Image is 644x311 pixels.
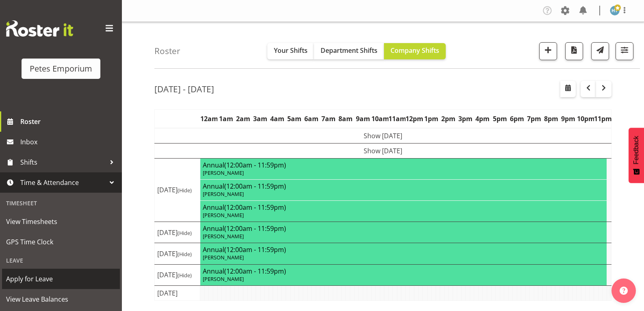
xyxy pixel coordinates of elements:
[388,109,405,128] th: 11am
[577,109,594,128] th: 10pm
[178,250,192,258] span: (Hide)
[203,254,244,261] span: [PERSON_NAME]
[2,195,120,211] div: Timesheet
[491,109,508,128] th: 5pm
[390,46,439,55] span: Company Shifts
[203,182,604,190] h4: Annual
[154,46,180,56] h4: Roster
[20,176,106,189] span: Time & Attendance
[20,156,106,168] span: Shifts
[539,42,557,60] button: Add a new shift
[321,46,377,55] span: Department Shifts
[560,109,577,128] th: 9pm
[423,109,440,128] th: 1pm
[203,275,244,283] span: [PERSON_NAME]
[371,109,388,128] th: 10am
[508,109,525,128] th: 6pm
[565,42,583,60] button: Download a PDF of the roster according to the set date range.
[303,109,320,128] th: 6am
[286,109,303,128] th: 5am
[594,109,611,128] th: 11pm
[440,109,457,128] th: 2pm
[542,109,559,128] th: 8pm
[314,43,384,59] button: Department Shifts
[203,267,604,275] h4: Annual
[224,203,286,212] span: (12:00am - 11:59pm)
[20,136,118,148] span: Inbox
[203,224,604,233] h4: Annual
[178,187,192,194] span: (Hide)
[155,243,200,264] td: [DATE]
[616,42,633,60] button: Filter Shifts
[252,109,269,128] th: 3am
[337,109,354,128] th: 8am
[155,158,200,222] td: [DATE]
[2,252,120,269] div: Leave
[2,289,120,309] a: View Leave Balances
[155,222,200,243] td: [DATE]
[155,285,200,300] td: [DATE]
[178,272,192,279] span: (Hide)
[591,42,609,60] button: Send a list of all shifts for the selected filtered period to all rostered employees.
[155,264,200,285] td: [DATE]
[200,109,217,128] th: 12am
[384,43,446,59] button: Company Shifts
[178,229,192,237] span: (Hide)
[2,269,120,289] a: Apply for Leave
[155,143,611,158] td: Show [DATE]
[203,211,244,219] span: [PERSON_NAME]
[610,6,620,15] img: helena-tomlin701.jpg
[224,267,286,276] span: (12:00am - 11:59pm)
[267,43,314,59] button: Your Shifts
[224,224,286,233] span: (12:00am - 11:59pm)
[30,63,92,75] div: Petes Emporium
[274,46,308,55] span: Your Shifts
[474,109,491,128] th: 4pm
[6,293,116,305] span: View Leave Balances
[203,169,244,176] span: [PERSON_NAME]
[457,109,474,128] th: 3pm
[217,109,234,128] th: 1am
[525,109,542,128] th: 7pm
[6,236,116,248] span: GPS Time Clock
[203,161,604,169] h4: Annual
[560,81,576,97] button: Select a specific date within the roster.
[2,232,120,252] a: GPS Time Clock
[203,190,244,198] span: [PERSON_NAME]
[354,109,371,128] th: 9am
[154,84,214,94] h2: [DATE] - [DATE]
[203,233,244,240] span: [PERSON_NAME]
[155,128,611,144] td: Show [DATE]
[6,273,116,285] span: Apply for Leave
[2,211,120,232] a: View Timesheets
[224,161,286,170] span: (12:00am - 11:59pm)
[269,109,286,128] th: 4am
[6,215,116,228] span: View Timesheets
[633,136,640,164] span: Feedback
[224,245,286,254] span: (12:00am - 11:59pm)
[224,182,286,191] span: (12:00am - 11:59pm)
[320,109,337,128] th: 7am
[20,115,118,128] span: Roster
[234,109,252,128] th: 2am
[203,203,604,211] h4: Annual
[6,20,73,37] img: Rosterit website logo
[620,287,628,295] img: help-xxl-2.png
[203,246,604,254] h4: Annual
[405,109,423,128] th: 12pm
[629,128,644,183] button: Feedback - Show survey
